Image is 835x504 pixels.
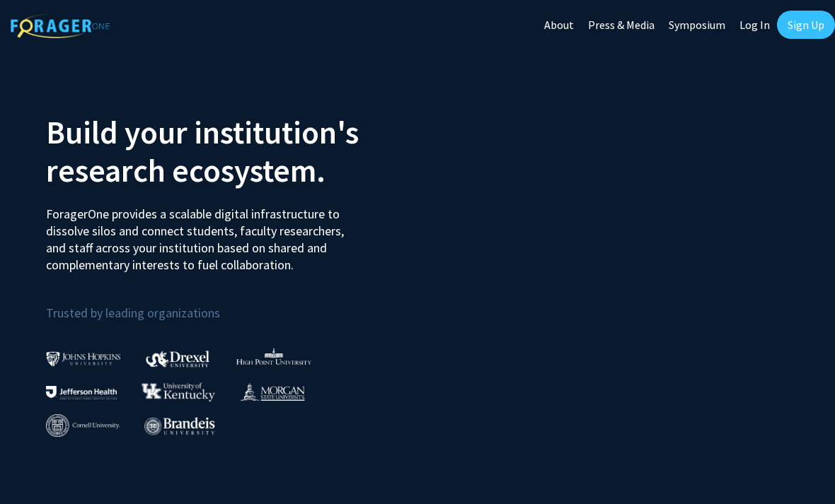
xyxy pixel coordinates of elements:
h2: Build your institution's research ecosystem. [46,113,407,189]
img: Morgan State University [240,382,305,401]
a: Sign Up [777,11,835,39]
img: Johns Hopkins University [46,351,121,366]
img: Thomas Jefferson University [46,386,117,399]
img: ForagerOne Logo [11,13,110,38]
img: University of Kentucky [142,382,215,402]
img: High Point University [236,348,311,365]
img: Cornell University [46,414,120,438]
img: Brandeis University [144,417,215,435]
img: Drexel University [146,351,209,367]
p: Trusted by leading organizations [46,285,407,324]
p: ForagerOne provides a scalable digital infrastructure to dissolve silos and connect students, fac... [46,195,364,274]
